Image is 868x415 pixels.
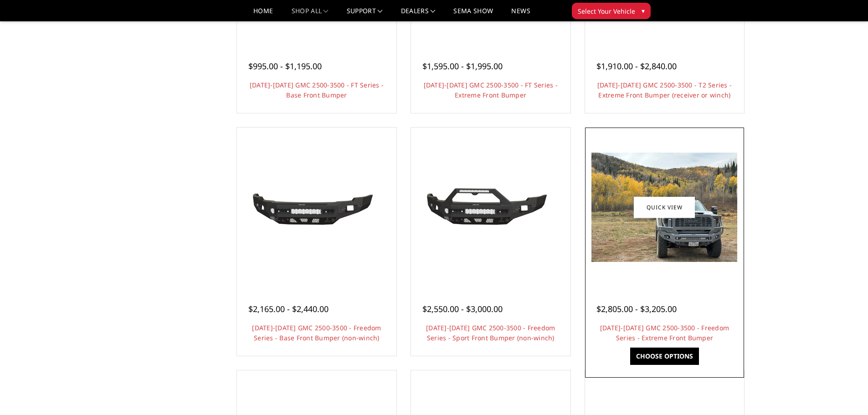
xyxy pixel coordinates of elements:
[248,303,329,314] span: $2,165.00 - $2,440.00
[426,323,555,342] a: [DATE]-[DATE] GMC 2500-3500 - Freedom Series - Sport Front Bumper (non-winch)
[453,8,493,21] a: SEMA Show
[239,130,394,285] a: 2024-2025 GMC 2500-3500 - Freedom Series - Base Front Bumper (non-winch) 2024-2025 GMC 2500-3500 ...
[596,61,677,72] span: $1,910.00 - $2,840.00
[250,81,384,99] a: [DATE]-[DATE] GMC 2500-3500 - FT Series - Base Front Bumper
[630,348,699,365] a: Choose Options
[424,81,558,99] a: [DATE]-[DATE] GMC 2500-3500 - FT Series - Extreme Front Bumper
[347,8,383,21] a: Support
[642,6,645,15] span: ▾
[572,3,651,19] button: Select Your Vehicle
[401,8,436,21] a: Dealers
[252,323,381,342] a: [DATE]-[DATE] GMC 2500-3500 - Freedom Series - Base Front Bumper (non-winch)
[248,61,322,72] span: $995.00 - $1,195.00
[253,8,273,21] a: Home
[511,8,530,21] a: News
[413,130,568,285] a: 2024-2025 GMC 2500-3500 - Freedom Series - Sport Front Bumper (non-winch) 2024-2025 GMC 2500-3500...
[591,153,737,262] img: 2024-2025 GMC 2500-3500 - Freedom Series - Extreme Front Bumper
[422,61,503,72] span: $1,595.00 - $1,995.00
[292,8,329,21] a: shop all
[822,371,868,415] iframe: Chat Widget
[596,303,677,314] span: $2,805.00 - $3,205.00
[578,6,635,16] span: Select Your Vehicle
[597,81,732,99] a: [DATE]-[DATE] GMC 2500-3500 - T2 Series - Extreme Front Bumper (receiver or winch)
[600,323,729,342] a: [DATE]-[DATE] GMC 2500-3500 - Freedom Series - Extreme Front Bumper
[634,196,695,218] a: Quick view
[422,303,503,314] span: $2,550.00 - $3,000.00
[587,130,742,285] a: 2024-2025 GMC 2500-3500 - Freedom Series - Extreme Front Bumper 2024-2025 GMC 2500-3500 - Freedom...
